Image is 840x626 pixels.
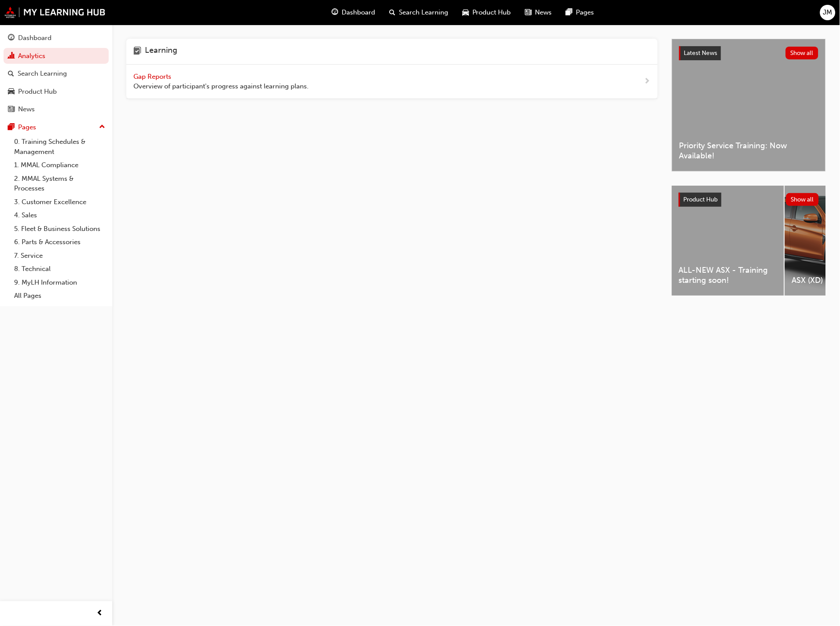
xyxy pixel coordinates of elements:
[4,84,109,100] a: Product Hub
[518,4,559,22] a: news-iconNews
[11,276,109,289] a: 9. MyLH Information
[4,101,109,117] a: News
[11,158,109,172] a: 1. MMAL Compliance
[672,39,826,172] a: Latest NewsShow allPriority Service Training: Now Available!
[4,30,109,46] a: Dashboard
[820,5,836,20] button: JM
[324,4,382,22] a: guage-iconDashboard
[462,7,469,18] span: car-icon
[4,119,109,135] button: Pages
[786,193,819,206] button: Show all
[4,7,106,18] img: mmal
[559,4,601,22] a: pages-iconPages
[18,122,36,132] div: Pages
[4,28,109,119] button: DashboardAnalyticsSearch LearningProduct HubNews
[455,4,518,22] a: car-iconProduct Hub
[11,249,109,263] a: 7. Service
[823,7,833,18] span: JM
[11,172,109,195] a: 2. MMAL Systems & Processes
[18,104,35,114] div: News
[126,65,658,99] a: Gap Reports Overview of participant's progress against learning plans.next-icon
[11,195,109,209] a: 3. Customer Excellence
[133,81,309,92] span: Overview of participant's progress against learning plans.
[11,135,109,158] a: 0. Training Schedules & Management
[8,34,15,42] span: guage-icon
[679,193,819,207] a: Product HubShow all
[8,124,15,132] span: pages-icon
[97,608,103,619] span: prev-icon
[525,7,532,18] span: news-icon
[786,47,819,59] button: Show all
[535,7,552,18] span: News
[145,46,177,57] h4: Learning
[679,46,818,60] a: Latest NewsShow all
[99,121,105,133] span: up-icon
[382,4,455,22] a: search-iconSearch Learning
[672,186,784,296] a: ALL-NEW ASX - Training starting soon!
[11,209,109,222] a: 4. Sales
[4,66,109,82] a: Search Learning
[11,262,109,276] a: 8. Technical
[679,141,818,161] span: Priority Service Training: Now Available!
[644,76,651,87] span: next-icon
[576,7,594,18] span: Pages
[11,289,109,303] a: All Pages
[399,7,448,18] span: Search Learning
[684,196,718,203] span: Product Hub
[8,52,15,60] span: chart-icon
[18,69,67,79] div: Search Learning
[11,222,109,236] a: 5. Fleet & Business Solutions
[8,70,14,78] span: search-icon
[133,73,173,81] span: Gap Reports
[8,106,15,113] span: news-icon
[8,88,15,96] span: car-icon
[472,7,511,18] span: Product Hub
[679,265,777,285] span: ALL-NEW ASX - Training starting soon!
[133,46,141,57] span: learning-icon
[389,7,395,18] span: search-icon
[11,235,109,249] a: 6. Parts & Accessories
[342,7,375,18] span: Dashboard
[18,33,52,43] div: Dashboard
[18,87,57,97] div: Product Hub
[332,7,338,18] span: guage-icon
[684,49,718,57] span: Latest News
[566,7,573,18] span: pages-icon
[4,48,109,64] a: Analytics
